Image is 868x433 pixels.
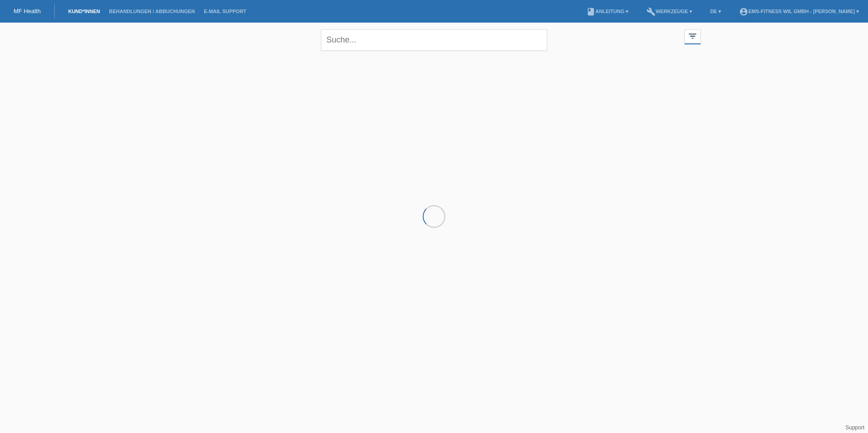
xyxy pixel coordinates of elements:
[735,9,863,14] a: account_circleEMS-Fitness Wil GmbH - [PERSON_NAME] ▾
[845,424,864,431] a: Support
[582,9,633,14] a: bookAnleitung ▾
[739,7,748,16] i: account_circle
[688,31,698,41] i: filter_list
[321,29,547,51] input: Suche...
[586,7,595,16] i: book
[104,9,199,14] a: Behandlungen / Abbuchungen
[706,9,726,14] a: DE ▾
[646,7,656,16] i: build
[64,9,104,14] a: Kund*innen
[14,8,41,14] a: MF Health
[642,9,697,14] a: buildWerkzeuge ▾
[199,9,251,14] a: E-Mail Support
